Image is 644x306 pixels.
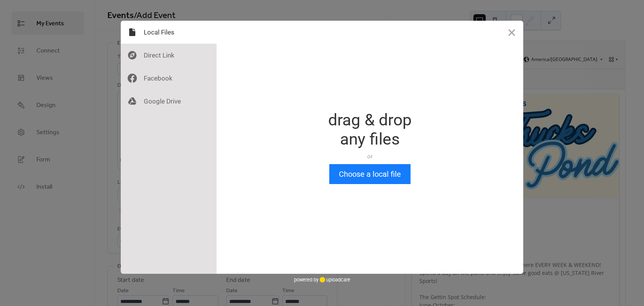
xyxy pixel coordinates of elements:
[328,110,412,149] div: drag & drop any files
[328,153,412,160] div: or
[500,21,523,44] button: Close
[121,44,217,67] div: Direct Link
[319,277,350,283] a: uploadcare
[121,90,217,113] div: Google Drive
[121,21,217,44] div: Local Files
[121,67,217,90] div: Facebook
[294,274,350,285] div: powered by
[329,164,411,184] button: Choose a local file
